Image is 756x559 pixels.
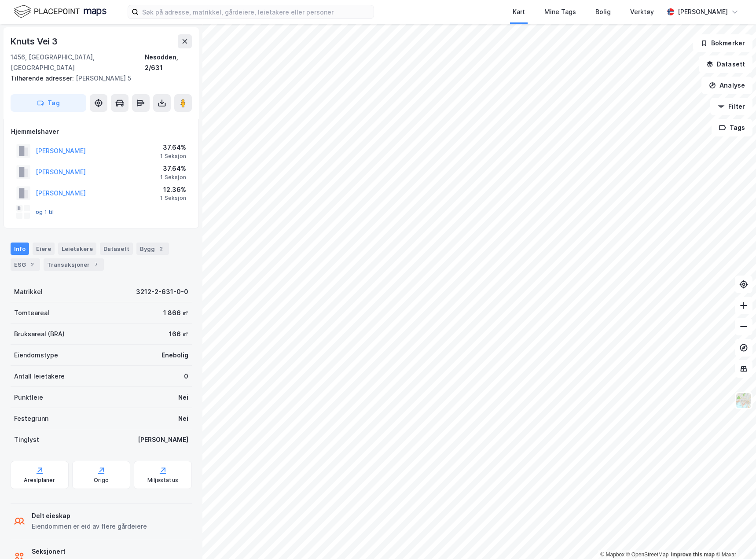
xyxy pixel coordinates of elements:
[11,52,145,73] div: 1456, [GEOGRAPHIC_DATA], [GEOGRAPHIC_DATA]
[11,94,86,112] button: Tag
[169,329,188,339] div: 166 ㎡
[157,244,165,253] div: 2
[94,477,109,484] div: Origo
[14,434,39,445] div: Tinglyst
[11,258,40,271] div: ESG
[11,243,29,255] div: Info
[32,521,147,532] div: Eiendommen er eid av flere gårdeiere
[32,546,145,557] div: Seksjonert
[600,552,624,558] a: Mapbox
[710,98,752,115] button: Filter
[138,434,188,445] div: [PERSON_NAME]
[712,517,756,559] div: Kontrollprogram for chat
[693,34,752,52] button: Bokmerker
[28,260,37,269] div: 2
[513,7,525,17] div: Kart
[136,243,169,255] div: Bygg
[44,258,104,271] div: Transaksjoner
[11,34,59,48] div: Knuts Vei 3
[147,477,178,484] div: Miljøstatus
[626,552,669,558] a: OpenStreetMap
[160,142,186,153] div: 37.64%
[678,7,728,17] div: [PERSON_NAME]
[14,4,106,19] img: logo.f888ab2527a4732fd821a326f86c7f29.svg
[58,243,96,255] div: Leietakere
[184,371,188,382] div: 0
[33,243,55,255] div: Eiere
[160,184,186,195] div: 12.36%
[160,174,186,181] div: 1 Seksjon
[701,77,752,94] button: Analyse
[544,7,576,17] div: Mine Tags
[671,552,715,558] a: Improve this map
[24,477,55,484] div: Arealplaner
[136,287,188,297] div: 3212-2-631-0-0
[178,413,188,424] div: Nei
[14,350,58,360] div: Eiendomstype
[14,329,65,339] div: Bruksareal (BRA)
[11,73,185,84] div: [PERSON_NAME] 5
[32,511,147,521] div: Delt eieskap
[14,371,65,382] div: Antall leietakere
[595,7,611,17] div: Bolig
[139,5,374,18] input: Søk på adresse, matrikkel, gårdeiere, leietakere eller personer
[14,392,43,403] div: Punktleie
[92,260,100,269] div: 7
[160,153,186,160] div: 1 Seksjon
[630,7,654,17] div: Verktøy
[100,243,133,255] div: Datasett
[11,74,76,82] span: Tilhørende adresser:
[712,119,752,136] button: Tags
[14,413,48,424] div: Festegrunn
[160,195,186,202] div: 1 Seksjon
[145,52,192,73] div: Nesodden, 2/631
[14,308,49,318] div: Tomteareal
[712,517,756,559] iframe: Chat Widget
[178,392,188,403] div: Nei
[699,55,752,73] button: Datasett
[160,163,186,174] div: 37.64%
[11,126,191,137] div: Hjemmelshaver
[161,350,188,360] div: Enebolig
[14,287,43,297] div: Matrikkel
[735,392,752,409] img: Z
[163,308,188,318] div: 1 866 ㎡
